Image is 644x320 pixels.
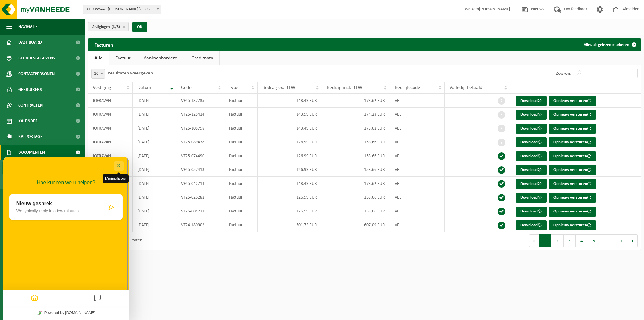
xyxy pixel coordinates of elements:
[133,190,176,204] td: [DATE]
[132,22,147,32] button: OK
[390,204,445,218] td: VEL
[549,220,596,230] button: Opnieuw versturen
[258,163,322,177] td: 126,99 EUR
[224,218,258,232] td: Factuur
[556,71,571,76] label: Zoeken:
[549,207,596,217] button: Opnieuw versturen
[133,204,176,218] td: [DATE]
[322,218,390,232] td: 607,09 EUR
[108,71,153,76] label: resultaten weergeven
[327,85,362,90] span: Bedrag incl. BTW
[322,94,390,108] td: 173,62 EUR
[262,85,295,90] span: Bedrag ex. BTW
[18,66,55,82] span: Contactpersonen
[516,207,547,217] a: Download
[229,85,238,90] span: Type
[18,129,42,145] span: Rapportage
[516,151,547,161] a: Download
[224,190,258,204] td: Factuur
[176,108,225,121] td: VF25-125414
[258,177,322,190] td: 143,49 EUR
[91,69,105,79] span: 10
[133,108,176,121] td: [DATE]
[83,5,161,14] span: 01-005544 - JOFRAVAN - ELVERDINGE
[88,135,133,149] td: JOFRAVAN
[258,108,322,121] td: 143,99 EUR
[181,85,192,90] span: Code
[18,19,38,35] span: Navigatie
[133,149,176,163] td: [DATE]
[551,234,563,247] button: 2
[390,177,445,190] td: VEL
[322,121,390,135] td: 173,62 EUR
[613,234,628,247] button: 11
[479,7,510,12] strong: [PERSON_NAME]
[390,135,445,149] td: VEL
[322,177,390,190] td: 173,62 EUR
[109,51,137,65] a: Factuur
[539,234,551,247] button: 1
[2,162,83,174] a: Facturen
[176,94,225,108] td: VF25-137735
[516,110,547,120] a: Download
[18,145,45,160] span: Documenten
[3,157,129,320] iframe: chat widget
[88,121,133,135] td: JOFRAVAN
[516,179,547,189] a: Download
[516,193,547,203] a: Download
[258,204,322,218] td: 126,99 EUR
[390,94,445,108] td: VEL
[549,179,596,189] button: Opnieuw versturen
[390,163,445,177] td: VEL
[549,137,596,147] button: Opnieuw versturen
[176,190,225,204] td: VF25-026282
[549,96,596,106] button: Opnieuw versturen
[176,163,225,177] td: VF25-057413
[18,82,42,97] span: Gebruikers
[133,121,176,135] td: [DATE]
[322,163,390,177] td: 153,66 EUR
[93,85,111,90] span: Vestiging
[133,135,176,149] td: [DATE]
[18,35,42,50] span: Dashboard
[258,135,322,149] td: 126,99 EUR
[88,38,119,51] h2: Facturen
[576,234,588,247] button: 4
[258,94,322,108] td: 143,49 EUR
[449,85,482,90] span: Volledig betaald
[563,234,576,247] button: 3
[176,135,225,149] td: VF25-089438
[516,165,547,175] a: Download
[390,190,445,204] td: VEL
[516,124,547,134] a: Download
[322,149,390,163] td: 153,66 EUR
[549,124,596,134] button: Opnieuw versturen
[258,121,322,135] td: 143,49 EUR
[18,97,43,113] span: Contracten
[185,51,219,65] a: Creditnota
[529,234,539,247] button: Previous
[579,38,640,51] button: Alles als gelezen markeren
[176,204,225,218] td: VF25-004277
[137,51,185,65] a: Aankoopborderel
[88,94,133,108] td: JOFRAVAN
[322,190,390,204] td: 153,66 EUR
[224,94,258,108] td: Factuur
[600,234,613,247] span: …
[176,177,225,190] td: VF25-042714
[176,121,225,135] td: VF25-105798
[133,163,176,177] td: [DATE]
[18,113,38,129] span: Kalender
[224,108,258,121] td: Factuur
[224,177,258,190] td: Factuur
[224,149,258,163] td: Factuur
[133,218,176,232] td: [DATE]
